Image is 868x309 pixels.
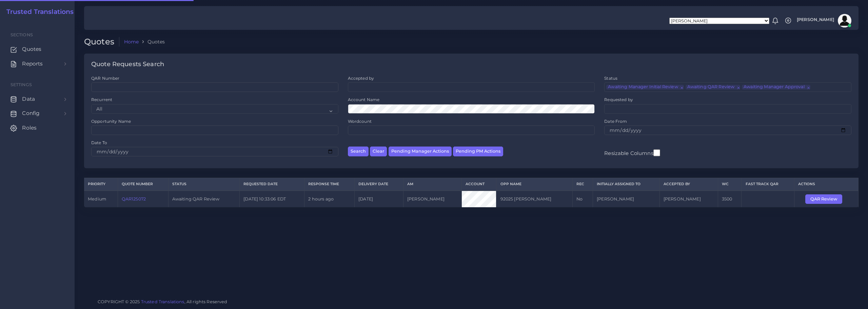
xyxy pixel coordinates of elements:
[604,149,660,157] label: Resizable Columns
[793,14,854,27] a: [PERSON_NAME]avatar
[496,191,573,207] td: 92025 [PERSON_NAME]
[370,147,387,156] button: Clear
[403,191,461,207] td: [PERSON_NAME]
[11,32,33,37] span: Sections
[22,60,43,67] span: Reports
[348,75,374,81] label: Accepted by
[91,118,131,124] label: Opportunity Name
[304,191,355,207] td: 2 hours ago
[11,82,32,87] span: Settings
[5,42,70,56] a: Quotes
[573,191,593,207] td: No
[5,106,70,120] a: Config
[22,124,37,132] span: Roles
[805,194,842,204] button: QAR Review
[348,97,380,102] label: Account Name
[355,191,403,207] td: [DATE]
[168,178,240,191] th: Status
[91,61,164,68] h4: Quote Requests Search
[686,85,741,90] li: Awaiting QAR Review
[355,178,403,191] th: Delivery Date
[593,191,659,207] td: [PERSON_NAME]
[139,38,165,45] li: Quotes
[22,45,41,53] span: Quotes
[794,178,858,191] th: Actions
[403,178,461,191] th: AM
[22,95,35,103] span: Data
[98,298,228,305] span: COPYRIGHT © 2025
[742,178,794,191] th: Fast Track QAR
[2,8,74,16] a: Trusted Translations
[604,97,633,102] label: Requested by
[5,121,70,135] a: Roles
[838,14,851,27] img: avatar
[5,57,70,71] a: Reports
[496,178,573,191] th: Opp Name
[122,196,146,201] a: QAR125072
[88,196,106,201] span: medium
[124,38,139,45] a: Home
[659,191,718,207] td: [PERSON_NAME]
[718,191,742,207] td: 3500
[91,97,112,102] label: Recurrent
[453,147,503,156] button: Pending PM Actions
[141,299,184,304] a: Trusted Translations
[184,298,228,305] span: , All rights Reserved
[604,118,627,124] label: Date From
[5,92,70,106] a: Data
[604,75,617,81] label: Status
[653,149,660,157] input: Resizable Columns
[606,85,684,90] li: Awaiting Manager Initial Review
[805,196,847,201] a: QAR Review
[304,178,355,191] th: Response Time
[389,147,452,156] button: Pending Manager Actions
[240,178,304,191] th: Requested Date
[84,178,118,191] th: Priority
[84,37,119,47] h2: Quotes
[168,191,240,207] td: Awaiting QAR Review
[22,110,40,117] span: Config
[91,140,107,146] label: Date To
[797,18,834,22] span: [PERSON_NAME]
[573,178,593,191] th: REC
[348,147,369,156] button: Search
[718,178,742,191] th: WC
[742,85,810,90] li: Awaiting Manager Approval
[348,118,372,124] label: Wordcount
[118,178,168,191] th: Quote Number
[659,178,718,191] th: Accepted by
[91,75,119,81] label: QAR Number
[593,178,659,191] th: Initially Assigned to
[461,178,496,191] th: Account
[240,191,304,207] td: [DATE] 10:33:06 EDT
